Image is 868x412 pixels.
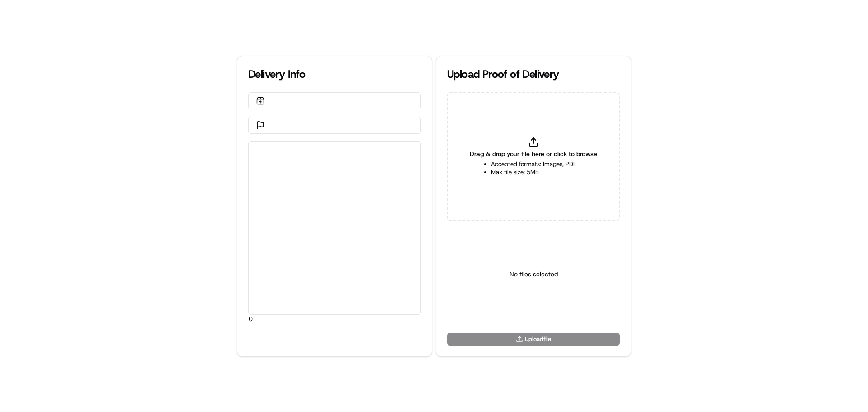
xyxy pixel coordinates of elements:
div: Delivery Info [248,67,421,81]
li: Accepted formats: Images, PDF [491,160,576,168]
div: 0 [249,142,420,314]
span: Drag & drop your file here or click to browse [470,149,597,158]
p: No files selected [509,270,558,279]
li: Max file size: 5MB [491,168,576,176]
div: Upload Proof of Delivery [447,67,620,81]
